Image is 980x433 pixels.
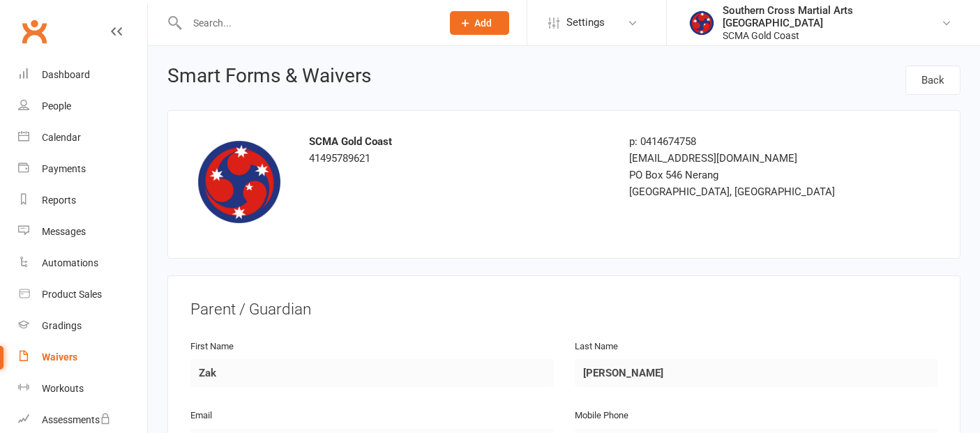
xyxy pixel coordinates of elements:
[18,279,147,310] a: Product Sales
[183,13,432,33] input: Search...
[18,373,147,404] a: Workouts
[42,163,86,174] div: Payments
[629,133,864,150] div: p: 0414674758
[190,133,288,231] img: logo.png
[575,409,628,423] label: Mobile Phone
[18,310,147,342] a: Gradings
[18,216,147,248] a: Messages
[42,383,84,394] div: Workouts
[309,133,608,167] div: 41495789621
[18,342,147,373] a: Waivers
[688,9,716,37] img: thumb_image1620786302.png
[18,153,147,185] a: Payments
[42,320,82,331] div: Gradings
[905,66,960,95] a: Back
[723,4,941,29] div: Southern Cross Martial Arts [GEOGRAPHIC_DATA]
[723,29,941,42] div: SCMA Gold Coast
[450,11,509,35] button: Add
[42,289,102,300] div: Product Sales
[190,340,234,354] label: First Name
[42,69,90,80] div: Dashboard
[17,14,52,49] a: Clubworx
[42,100,71,112] div: People
[42,257,98,268] div: Automations
[42,132,81,143] div: Calendar
[18,122,147,153] a: Calendar
[18,185,147,216] a: Reports
[629,183,864,200] div: [GEOGRAPHIC_DATA], [GEOGRAPHIC_DATA]
[190,409,212,423] label: Email
[18,248,147,279] a: Automations
[575,340,618,354] label: Last Name
[18,59,147,91] a: Dashboard
[42,195,76,206] div: Reports
[42,414,111,425] div: Assessments
[629,167,864,183] div: PO Box 546 Nerang
[18,91,147,122] a: People
[474,17,492,29] span: Add
[42,226,86,237] div: Messages
[566,7,605,38] span: Settings
[167,66,371,91] h1: Smart Forms & Waivers
[190,298,937,321] div: Parent / Guardian
[309,135,392,148] strong: SCMA Gold Coast
[42,351,77,363] div: Waivers
[629,150,864,167] div: [EMAIL_ADDRESS][DOMAIN_NAME]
